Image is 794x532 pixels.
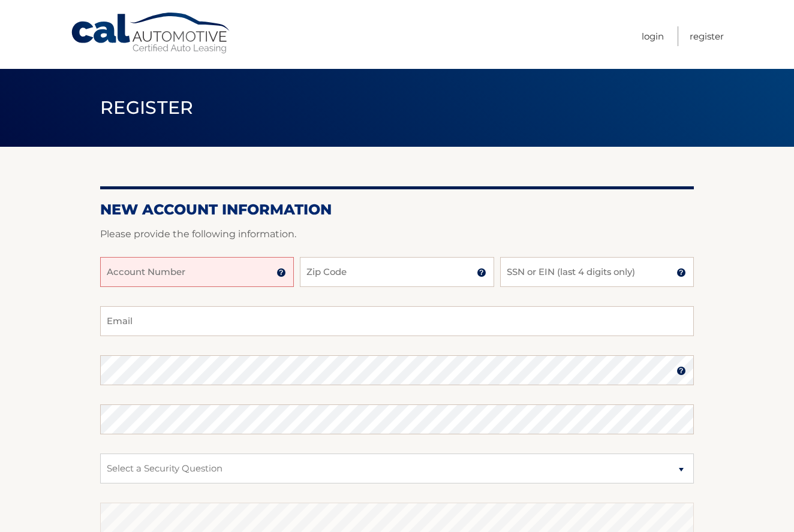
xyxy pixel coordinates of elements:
[500,257,694,287] input: SSN or EIN (last 4 digits only)
[100,96,194,119] span: Register
[676,366,686,376] img: tooltip.svg
[100,257,294,287] input: Account Number
[642,26,664,46] a: Login
[300,257,494,287] input: Zip Code
[690,26,724,46] a: Register
[70,12,232,55] a: Cal Automotive
[100,201,694,219] h2: New Account Information
[100,226,694,243] p: Please provide the following information.
[276,268,286,277] img: tooltip.svg
[676,268,686,277] img: tooltip.svg
[477,268,486,277] img: tooltip.svg
[100,306,694,336] input: Email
